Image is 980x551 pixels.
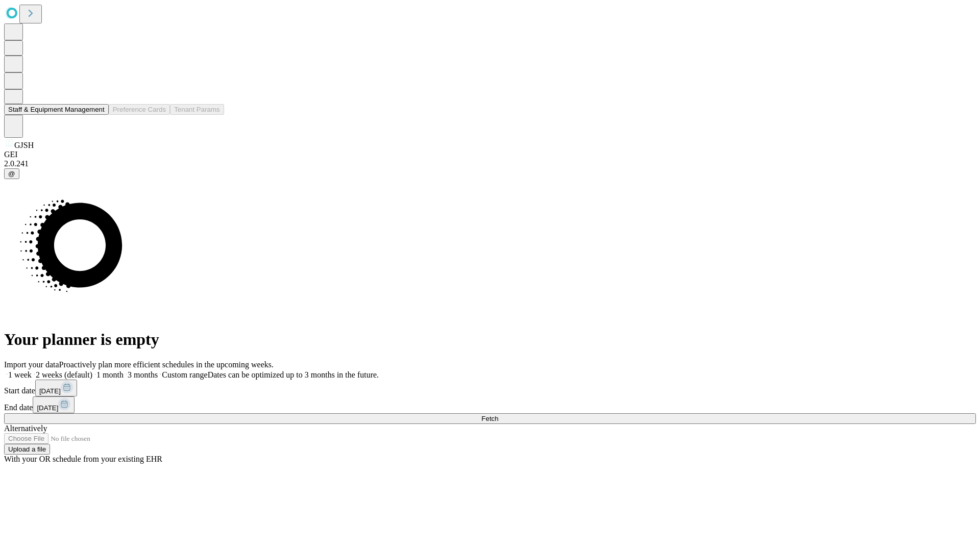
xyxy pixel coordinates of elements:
button: Tenant Params [170,104,224,115]
span: Import your data [4,360,59,369]
span: @ [8,170,15,178]
span: 1 month [96,370,124,379]
h1: Your planner is empty [4,330,976,349]
div: 2.0.241 [4,159,976,168]
span: With your OR schedule from your existing EHR [4,455,162,463]
button: [DATE] [35,380,77,396]
span: Dates can be optimized up to 3 months in the future. [208,370,379,379]
div: End date [4,396,976,413]
button: Staff & Equipment Management [4,104,109,115]
span: 2 weeks (default) [36,370,92,379]
span: Custom range [162,370,207,379]
button: @ [4,168,19,179]
button: [DATE] [33,396,75,413]
div: Start date [4,380,976,396]
span: [DATE] [39,387,61,395]
button: Fetch [4,413,976,424]
span: 3 months [128,370,158,379]
span: Alternatively [4,424,47,433]
button: Upload a file [4,444,50,455]
span: Fetch [481,415,498,422]
span: 1 week [8,370,32,379]
button: Preference Cards [109,104,170,115]
span: Proactively plan more efficient schedules in the upcoming weeks. [59,360,274,369]
div: GEI [4,150,976,159]
span: [DATE] [37,404,58,412]
span: GJSH [14,141,34,149]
